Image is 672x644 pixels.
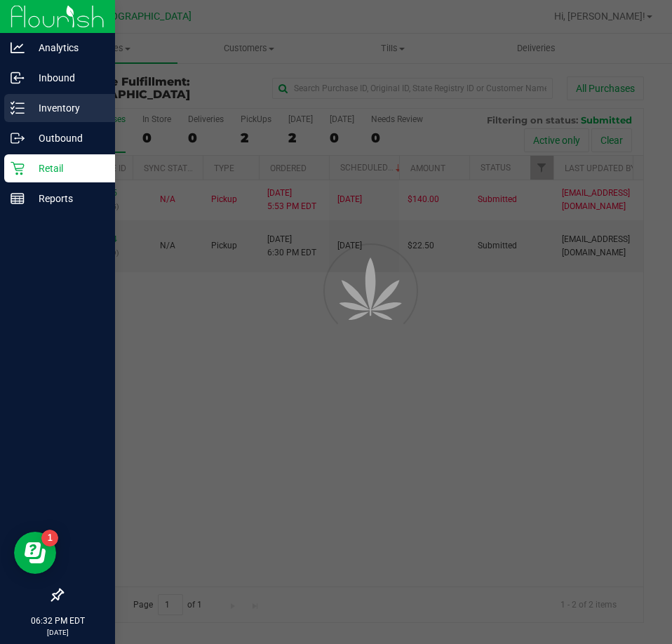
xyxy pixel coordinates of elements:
[6,627,109,638] p: [DATE]
[41,530,58,546] iframe: Resource center unread badge
[25,160,109,177] p: Retail
[11,161,25,175] inline-svg: Retail
[25,100,109,116] p: Inventory
[11,71,25,85] inline-svg: Inbound
[6,615,109,627] p: 06:32 PM EDT
[25,69,109,86] p: Inbound
[11,101,25,115] inline-svg: Inventory
[11,41,25,55] inline-svg: Analytics
[25,190,109,207] p: Reports
[25,39,109,56] p: Analytics
[14,532,56,574] iframe: Resource center
[11,131,25,145] inline-svg: Outbound
[11,192,25,206] inline-svg: Reports
[25,130,109,147] p: Outbound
